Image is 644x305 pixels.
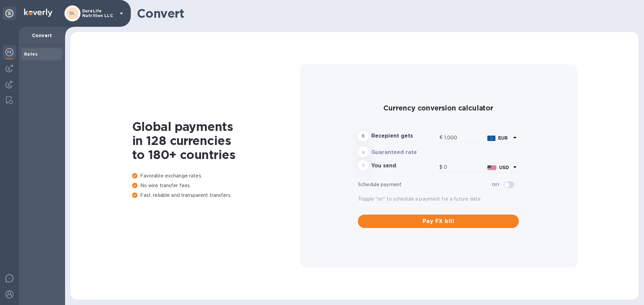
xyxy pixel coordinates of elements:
b: Off [492,182,499,187]
p: Convert [24,32,60,39]
h3: Recepient gets [371,133,437,139]
div: € [439,133,444,143]
b: DL [69,11,75,16]
div: = [358,160,369,171]
img: Foreign exchange [5,48,13,56]
h3: Guaranteed rate [371,149,437,156]
h3: You send [371,163,437,169]
h1: Convert [137,6,633,20]
div: $ [439,162,444,172]
input: Amount [444,133,485,143]
p: Toggle "on" to schedule a payment for a future date. [358,196,519,203]
b: EUR [498,135,508,141]
img: USD [487,165,496,170]
p: Fast, reliable and transparent transfers. [132,192,300,199]
span: Pay FX bill [363,217,514,225]
strong: € [362,133,365,139]
h1: Global payments in 128 currencies to 180+ countries [132,120,300,162]
input: Amount [444,162,485,172]
p: Favorable exchange rates. [132,172,300,179]
div: Unpin categories [3,7,16,20]
button: Pay FX bill [358,215,519,228]
p: DureLife Nutrition LLC [82,9,116,18]
p: Schedule payment [358,181,492,188]
img: Logo [24,9,52,17]
b: USD [499,165,509,170]
h2: Currency conversion calculator [358,104,519,112]
b: Rates [24,52,38,57]
div: x [358,147,369,157]
p: No wire transfer fees. [132,182,300,189]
